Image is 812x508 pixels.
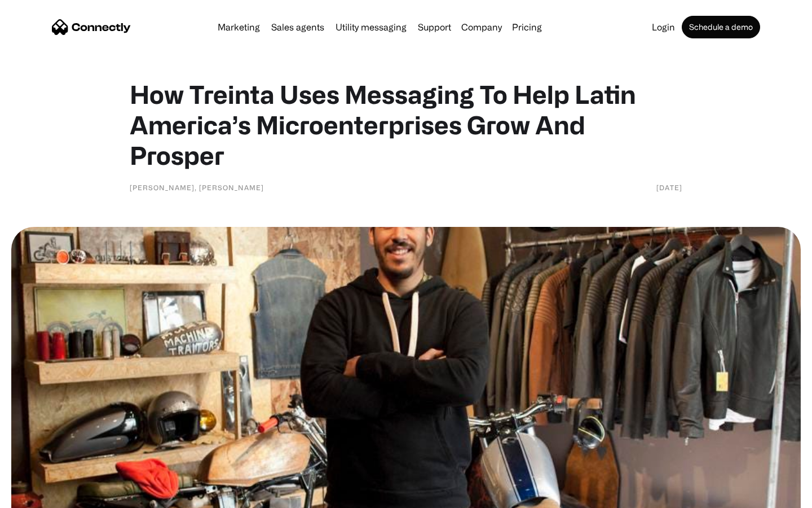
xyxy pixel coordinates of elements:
div: Company [461,19,502,35]
a: Schedule a demo [682,16,760,38]
div: [DATE] [656,182,682,193]
h1: How Treinta Uses Messaging To Help Latin America’s Microenterprises Grow And Prosper [130,79,682,170]
a: Pricing [507,23,546,32]
ul: Language list [23,488,68,504]
a: Sales agents [267,23,329,32]
a: Support [413,23,456,32]
a: Login [647,23,679,32]
div: [PERSON_NAME], [PERSON_NAME] [130,182,264,193]
aside: Language selected: English [11,488,68,504]
a: Marketing [213,23,264,32]
a: Utility messaging [331,23,411,32]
